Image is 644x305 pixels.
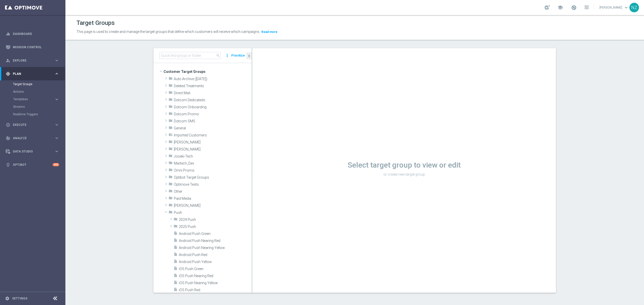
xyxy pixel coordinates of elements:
[13,80,65,88] div: Target Groups
[174,182,252,187] span: Optimove Tests
[6,149,54,154] div: Data Studio
[174,147,252,151] span: Jess
[54,149,59,154] i: keyboard_arrow_right
[174,231,178,237] i: insert_drive_file
[6,27,59,40] div: Dashboard
[174,189,252,194] span: Other
[174,252,178,258] i: insert_drive_file
[6,149,59,154] button: Data Studio keyboard_arrow_right
[174,168,252,173] span: Omni Promo
[169,97,173,103] i: folder
[169,196,173,202] i: folder
[179,246,252,250] span: Android Push Nearing Yellow
[174,238,178,244] i: insert_drive_file
[6,40,59,54] div: Mission Control
[6,163,10,167] i: lightbulb
[13,103,65,111] div: Streams
[174,140,252,144] span: Jeff
[159,52,221,59] input: Quick find group or folder
[13,105,52,109] a: Streams
[174,119,252,123] span: Dotcom SMS
[169,182,173,188] i: folder
[252,172,556,177] p: or create new target group
[169,175,173,181] i: folder
[6,123,59,127] button: play_circle_outline Execute keyboard_arrow_right
[13,137,54,140] span: Analyze
[169,119,173,124] i: folder
[53,163,59,166] div: +10
[6,32,59,36] div: equalizer Dashboard
[179,253,252,257] span: Android Push Red
[174,259,178,265] i: insert_drive_file
[6,163,59,167] button: lightbulb Optibot +10
[169,147,173,152] i: folder
[6,72,59,76] button: gps_fixed Plan keyboard_arrow_right
[13,95,65,103] div: Templates
[54,97,59,102] i: keyboard_arrow_right
[13,98,54,101] div: Templates
[13,82,52,86] a: Target Groups
[6,123,54,127] div: Execute
[5,296,10,301] i: settings
[179,288,252,292] span: iOS Push Red
[261,29,278,35] button: Read more
[174,91,252,95] span: Direct Mail
[252,161,556,170] h1: Select target group to view or edit
[6,45,59,49] button: Mission Control
[179,218,252,222] span: 2024 Push
[179,232,252,236] span: Android Push Green
[169,161,173,167] i: folder
[174,280,178,286] i: insert_drive_file
[6,136,54,140] div: Analyze
[13,40,59,54] a: Mission Control
[174,245,178,251] i: insert_drive_file
[13,111,65,118] div: Realtime Triggers
[174,112,252,116] span: Dotcom Promo
[174,204,252,208] span: Patrick
[557,5,563,10] span: school
[169,203,173,209] i: folder
[174,154,252,159] span: Joseki-Tech
[13,27,59,40] a: Dashboard
[174,273,178,279] i: insert_drive_file
[169,76,173,82] i: folder
[174,161,252,166] span: Martech_Dev
[169,105,173,110] i: folder
[54,71,59,76] i: keyboard_arrow_right
[174,217,178,223] i: folder
[13,98,49,101] span: Templates
[225,52,230,59] i: more_vert
[174,84,252,88] span: Deleted Treatments
[13,59,54,62] span: Explore
[216,54,220,58] span: search
[54,136,59,140] i: keyboard_arrow_right
[6,136,59,140] div: track_changes Analyze keyboard_arrow_right
[169,90,173,96] i: folder
[54,122,59,127] i: keyboard_arrow_right
[13,97,59,101] button: Templates keyboard_arrow_right
[179,267,252,271] span: iOS Push Green
[169,168,173,174] i: folder
[6,59,59,63] button: person_search Explore keyboard_arrow_right
[169,112,173,117] i: folder
[169,126,173,131] i: folder
[13,112,52,116] a: Realtime Triggers
[169,210,173,216] i: folder
[169,83,173,89] i: folder
[54,58,59,63] i: keyboard_arrow_right
[13,150,54,153] span: Data Studio
[13,88,65,95] div: Actions
[174,77,252,81] span: Auto Archive (2025-09-10)
[179,260,252,264] span: Android Push Yellow
[174,133,252,137] span: Imported Customers
[6,72,10,76] i: gps_fixed
[13,72,54,75] span: Plan
[174,287,178,293] i: insert_drive_file
[169,189,173,195] i: folder
[599,4,629,11] a: [PERSON_NAME]keyboard_arrow_down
